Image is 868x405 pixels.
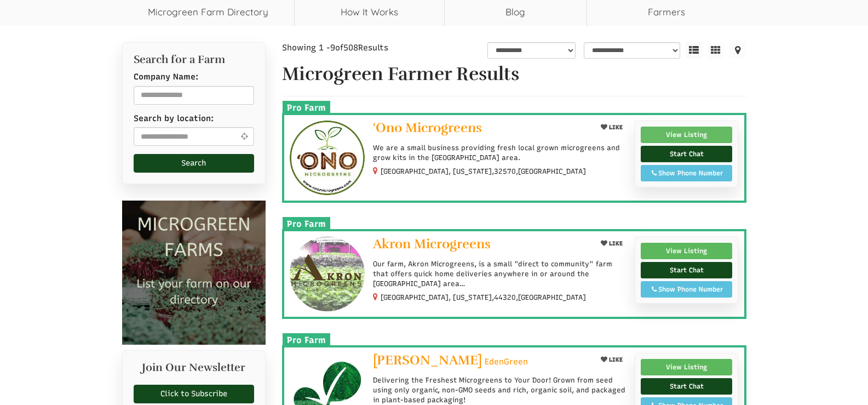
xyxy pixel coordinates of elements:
[584,42,680,59] select: sortbox-1
[373,119,482,136] span: 'Ono Microgreens
[134,71,198,83] label: Company Name:
[373,143,626,163] p: We are a small business providing fresh local grown microgreens and grow kits in the [GEOGRAPHIC_...
[373,259,626,289] p: Our farm, Akron Microgreens, is a small "direct to community" farm that offers quick home deliver...
[641,262,733,278] a: Start Chat
[597,121,626,134] button: LIKE
[134,154,255,173] button: Search
[238,132,250,140] i: Use Current Location
[381,167,586,175] small: [GEOGRAPHIC_DATA], [US_STATE], ,
[343,43,358,53] span: 508
[607,124,623,131] span: LIKE
[494,293,516,303] span: 44320
[290,237,365,312] img: Akron Microgreens
[485,356,528,368] span: EdenGreen
[373,236,491,252] span: Akron Microgreens
[641,359,733,375] a: View Listing
[373,353,588,370] a: [PERSON_NAME] EdenGreen
[518,293,586,303] span: [GEOGRAPHIC_DATA]
[330,43,335,53] span: 9
[373,237,588,254] a: Akron Microgreens
[641,127,733,143] a: View Listing
[518,167,586,176] span: [GEOGRAPHIC_DATA]
[641,378,733,395] a: Start Chat
[290,121,365,196] img: 'Ono Microgreens
[647,168,727,178] div: Show Phone Number
[134,113,214,124] label: Search by location:
[494,167,516,176] span: 32570
[607,240,623,247] span: LIKE
[641,146,733,162] a: Start Chat
[381,293,586,301] small: [GEOGRAPHIC_DATA], [US_STATE], ,
[641,243,733,259] a: View Listing
[647,284,727,294] div: Show Phone Number
[597,353,626,367] button: LIKE
[487,42,576,59] select: overall_rating_filter-1
[134,362,255,379] h2: Join Our Newsletter
[597,237,626,250] button: LIKE
[134,385,255,403] a: Click to Subscribe
[282,42,436,54] div: Showing 1 - of Results
[282,64,746,84] h1: Microgreen Farmer Results
[134,54,255,66] h2: Search for a Farm
[373,121,588,138] a: 'Ono Microgreens
[607,356,623,363] span: LIKE
[122,201,266,345] img: Microgreen Farms list your microgreen farm today
[373,352,482,368] span: [PERSON_NAME]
